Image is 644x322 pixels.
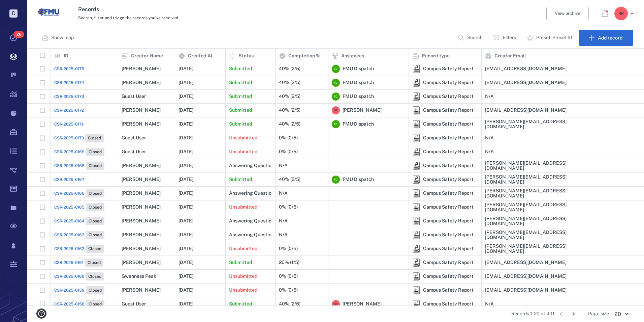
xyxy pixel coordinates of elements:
[485,188,568,199] div: [PERSON_NAME][EMAIL_ADDRESS][DOMAIN_NAME]
[122,122,161,127] div: [PERSON_NAME]
[87,135,102,141] span: Closed
[485,244,568,254] div: [PERSON_NAME][EMAIL_ADDRESS][DOMAIN_NAME]
[229,273,257,280] p: Unsubmitted
[412,272,420,280] img: icon Campus Safety Report
[122,274,156,279] div: Gwenness Peak
[179,79,193,86] p: [DATE]
[279,301,300,306] div: 40% (2/5)
[423,80,474,85] div: Campus Safety Report
[279,122,300,127] div: 40% (2/5)
[122,246,161,251] div: [PERSON_NAME]
[279,163,288,168] div: N/A
[332,65,340,73] div: F D
[122,288,161,293] div: [PERSON_NAME]
[343,79,374,86] span: FMU Dispatch
[412,148,420,156] img: icon Campus Safety Report
[179,176,193,183] p: [DATE]
[412,134,420,142] img: icon Campus Safety Report
[54,287,85,293] span: CSR-2025-0159
[288,53,320,59] p: Completion %
[423,135,474,140] div: Campus Safety Report
[279,94,300,99] div: 40% (2/5)
[412,300,420,308] div: Campus Safety Report
[54,301,85,307] span: CSR-2025-0158
[54,300,104,308] a: CSR-2025-0158Closed
[279,177,300,182] div: 40% (2/5)
[54,80,84,86] a: CSR-2025-0174
[412,286,420,294] div: Campus Safety Report
[341,53,364,59] p: Assignees
[87,232,103,238] span: Closed
[412,259,420,267] img: icon Campus Safety Report
[54,177,84,183] a: CSR-2025-0167
[412,231,420,239] img: icon Campus Safety Report
[343,93,374,100] span: FMU Dispatch
[332,79,340,87] div: F D
[454,30,488,46] button: Search
[54,107,84,113] a: CSR-2025-0172
[86,260,102,266] span: Closed
[423,122,474,127] div: Campus Safety Report
[179,204,193,211] p: [DATE]
[343,65,374,72] span: FMU Dispatch
[523,30,578,46] button: Preset: Preset #1
[179,107,193,114] p: [DATE]
[412,65,420,73] img: icon Campus Safety Report
[229,259,252,266] p: Submitted
[54,286,104,294] a: CSR-2025-0159Closed
[54,259,103,267] a: CSR-2025-0161Closed
[485,119,568,130] div: [PERSON_NAME][EMAIL_ADDRESS][DOMAIN_NAME]
[412,176,420,184] div: Campus Safety Report
[279,288,298,293] div: 0% (0/5)
[279,218,288,223] div: N/A
[412,189,420,197] img: icon Campus Safety Report
[122,218,161,223] div: [PERSON_NAME]
[87,246,103,252] span: Closed
[332,92,340,101] div: F D
[54,93,84,100] a: CSR-2025-0173
[38,2,59,23] img: Florida Memorial University logo
[122,135,146,140] div: Guest User
[54,204,85,210] span: CSR-2025-0165
[279,274,298,279] div: 0% (0/5)
[412,245,420,253] div: Campus Safety Report
[423,66,474,71] div: Campus Safety Report
[412,286,420,294] img: icon Campus Safety Report
[229,245,257,252] p: Unsubmitted
[503,34,516,41] p: Filters
[467,34,483,41] p: Search
[179,301,193,307] p: [DATE]
[179,218,193,224] p: [DATE]
[54,134,104,142] a: CSR-2025-0170Closed
[279,205,298,210] div: 0% (0/5)
[332,106,340,114] div: R R
[485,66,567,71] div: [EMAIL_ADDRESS][DOMAIN_NAME]
[54,273,84,279] span: CSR-2025-0160
[423,94,474,99] div: Campus Safety Report
[412,134,420,142] div: Campus Safety Report
[87,191,103,196] span: Closed
[179,190,193,197] p: [DATE]
[229,218,277,224] p: Answering Questions
[229,176,252,183] p: Submitted
[179,245,193,252] p: [DATE]
[412,162,420,170] div: Campus Safety Report
[536,34,572,41] p: Preset: Preset #1
[412,217,420,225] img: icon Campus Safety Report
[54,189,104,197] a: CSR-2025-0166Closed
[489,30,521,46] button: Filters
[423,301,474,306] div: Campus Safety Report
[485,274,567,279] div: [EMAIL_ADDRESS][DOMAIN_NAME]
[87,163,103,169] span: Closed
[579,30,633,46] button: Add record
[485,149,494,154] div: N/A
[179,149,193,155] p: [DATE]
[122,177,161,182] div: [PERSON_NAME]
[229,149,257,155] p: Unsubmitted
[412,231,420,239] div: Campus Safety Report
[87,218,103,224] span: Closed
[485,216,568,226] div: [PERSON_NAME][EMAIL_ADDRESS][DOMAIN_NAME]
[423,163,474,168] div: Campus Safety Report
